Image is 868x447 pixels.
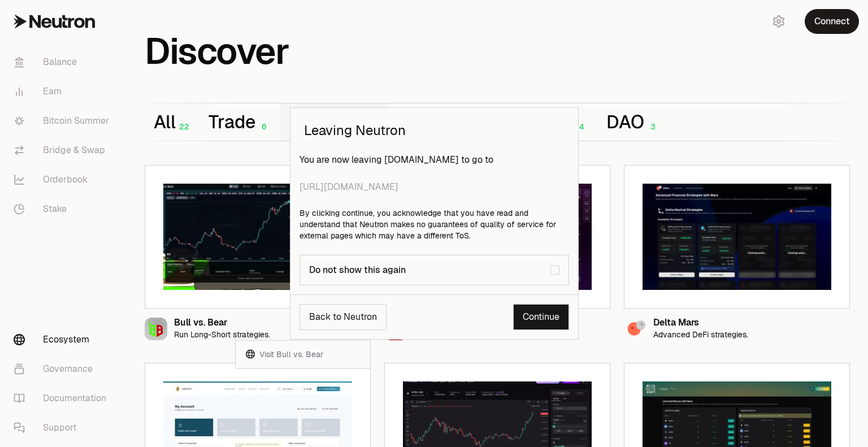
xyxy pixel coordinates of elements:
h2: Leaving Neutron [290,108,578,153]
a: Continue [513,304,569,330]
p: By clicking continue, you acknowledge that you have read and understand that Neutron makes no gua... [300,207,569,241]
span: [URL][DOMAIN_NAME] [300,180,569,194]
button: Do not show this again [550,266,559,275]
p: You are now leaving [DOMAIN_NAME] to go to [300,153,569,194]
div: Do not show this again [309,264,550,276]
button: Back to Neutron [300,304,387,330]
